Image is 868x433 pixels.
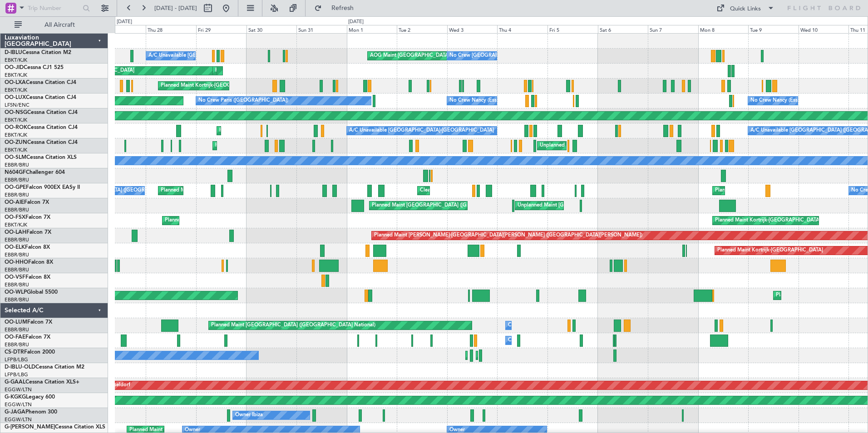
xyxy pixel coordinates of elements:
[420,184,572,197] div: Cleaning [GEOGRAPHIC_DATA] ([GEOGRAPHIC_DATA] National)
[799,25,849,33] div: Wed 10
[518,199,688,212] div: Unplanned Maint [GEOGRAPHIC_DATA] ([GEOGRAPHIC_DATA] National)
[508,319,570,332] div: Owner Melsbroek Air Base
[10,18,99,32] button: All Aircraft
[5,215,25,220] span: OO-FSX
[5,230,51,235] a: OO-LAHFalcon 7X
[5,335,25,340] span: OO-FAE
[235,408,263,422] div: Owner Ibiza
[5,251,29,258] a: EBBR/BRU
[5,192,29,198] a: EBBR/BRU
[5,125,78,130] a: OO-ROKCessna Citation CJ4
[211,319,375,332] div: Planned Maint [GEOGRAPHIC_DATA] ([GEOGRAPHIC_DATA] National)
[5,110,78,115] a: OO-NSGCessna Citation CJ4
[5,401,32,408] a: EGGW/LTN
[5,364,84,370] a: D-IBLU-OLDCessna Citation M2
[372,199,515,212] div: Planned Maint [GEOGRAPHIC_DATA] ([GEOGRAPHIC_DATA])
[5,409,57,415] a: G-JAGAPhenom 300
[397,25,447,33] div: Tue 2
[5,102,30,108] a: LFSN/ENC
[5,416,32,423] a: EGGW/LTN
[310,1,365,15] button: Refresh
[5,379,79,385] a: G-GAALCessna Citation XLS+
[347,25,397,33] div: Mon 1
[5,236,29,243] a: EBBR/BRU
[497,25,547,33] div: Thu 4
[247,25,297,33] div: Sat 30
[28,1,80,15] input: Trip Number
[48,184,200,197] div: No Crew [GEOGRAPHIC_DATA] ([GEOGRAPHIC_DATA] National)
[5,320,27,325] span: OO-LUM
[5,266,29,273] a: EBBR/BRU
[5,155,26,160] span: OO-SLM
[161,184,325,197] div: Planned Maint [GEOGRAPHIC_DATA] ([GEOGRAPHIC_DATA] National)
[5,177,29,183] a: EBBR/BRU
[598,25,648,33] div: Sat 6
[5,117,27,123] a: EBKT/KJK
[374,229,642,242] div: Planned Maint [PERSON_NAME]-[GEOGRAPHIC_DATA][PERSON_NAME] ([GEOGRAPHIC_DATA][PERSON_NAME])
[5,95,26,100] span: OO-LUX
[349,124,494,138] div: A/C Unavailable [GEOGRAPHIC_DATA]-[GEOGRAPHIC_DATA]
[5,147,27,153] a: EBKT/KJK
[5,80,26,85] span: OO-LXA
[5,170,65,175] a: N604GFChallenger 604
[5,185,26,190] span: OO-GPE
[5,65,24,70] span: OO-JID
[5,200,24,205] span: OO-AIE
[5,221,27,228] a: EBKT/KJK
[449,49,602,63] div: No Crew [GEOGRAPHIC_DATA] ([GEOGRAPHIC_DATA] National)
[5,50,22,55] span: D-IBLU
[715,214,821,227] div: Planned Maint Kortrijk-[GEOGRAPHIC_DATA]
[449,94,503,108] div: No Crew Nancy (Essey)
[508,334,570,347] div: Owner Melsbroek Air Base
[5,349,55,355] a: CS-DTRFalcon 2000
[5,409,25,415] span: G-JAGA
[5,170,26,175] span: N604GF
[5,50,71,55] a: D-IBLUCessna Citation M2
[5,296,29,303] a: EBBR/BRU
[5,275,25,280] span: OO-VSF
[5,281,29,288] a: EBBR/BRU
[96,25,146,33] div: Wed 27
[730,5,761,14] div: Quick Links
[648,25,698,33] div: Sun 7
[71,379,130,392] div: Planned Maint Dusseldorf
[5,230,26,235] span: OO-LAH
[5,341,29,348] a: EBBR/BRU
[5,386,32,393] a: EGGW/LTN
[5,424,105,430] a: G-[PERSON_NAME]Cessna Citation XLS
[296,25,347,33] div: Sun 31
[5,275,50,280] a: OO-VSFFalcon 8X
[5,290,27,295] span: OO-WLP
[198,94,288,108] div: No Crew Paris ([GEOGRAPHIC_DATA])
[712,1,779,15] button: Quick Links
[5,185,80,190] a: OO-GPEFalcon 900EX EASy II
[447,25,498,33] div: Wed 3
[154,4,197,12] span: [DATE] - [DATE]
[5,290,58,295] a: OO-WLPGlobal 5500
[5,132,27,138] a: EBKT/KJK
[5,371,28,378] a: LFPB/LBG
[5,379,25,385] span: G-GAAL
[540,139,689,153] div: Unplanned Maint [GEOGRAPHIC_DATA] ([GEOGRAPHIC_DATA])
[5,335,50,340] a: OO-FAEFalcon 7X
[5,140,78,145] a: OO-ZUNCessna Citation CJ4
[196,25,247,33] div: Fri 29
[5,200,49,205] a: OO-AIEFalcon 7X
[776,289,823,302] div: Planned Maint Liege
[717,244,823,257] div: Planned Maint Kortrijk-[GEOGRAPHIC_DATA]
[5,125,27,130] span: OO-ROK
[5,394,55,400] a: G-KGKGLegacy 600
[219,124,325,138] div: Planned Maint Kortrijk-[GEOGRAPHIC_DATA]
[5,110,27,115] span: OO-NSG
[547,25,598,33] div: Fri 5
[5,215,50,220] a: OO-FSXFalcon 7X
[5,162,29,168] a: EBBR/BRU
[370,49,528,63] div: AOG Maint [GEOGRAPHIC_DATA] ([GEOGRAPHIC_DATA] National)
[161,79,266,93] div: Planned Maint Kortrijk-[GEOGRAPHIC_DATA]
[5,326,29,333] a: EBBR/BRU
[148,49,293,63] div: A/C Unavailable [GEOGRAPHIC_DATA]-[GEOGRAPHIC_DATA]
[146,25,196,33] div: Thu 28
[5,424,55,430] span: G-[PERSON_NAME]
[215,64,321,78] div: Planned Maint Kortrijk-[GEOGRAPHIC_DATA]
[5,155,77,160] a: OO-SLMCessna Citation XLS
